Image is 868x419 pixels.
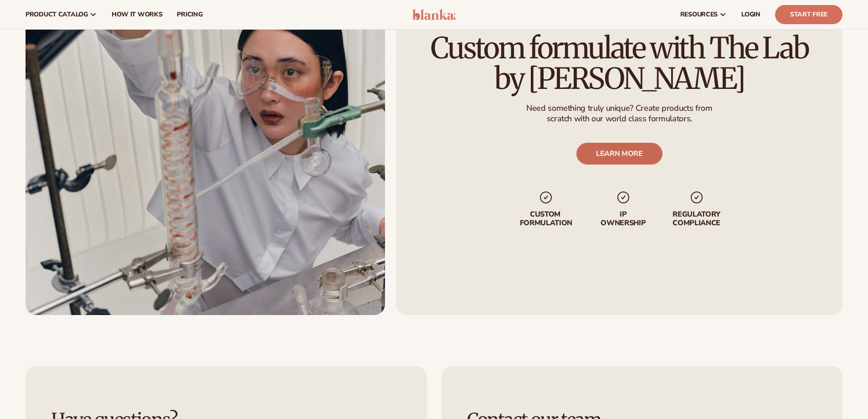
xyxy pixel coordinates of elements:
p: IP Ownership [600,210,646,228]
span: How It Works [112,11,163,18]
p: Custom formulation [517,210,574,228]
img: checkmark_svg [689,190,704,205]
a: Start Free [775,5,842,24]
p: Need something truly unique? Create products from [526,103,712,114]
span: LOGIN [741,11,760,18]
span: resources [680,11,718,18]
h2: Custom formulate with The Lab by [PERSON_NAME] [421,32,817,93]
a: LEARN MORE [576,143,662,165]
p: regulatory compliance [672,210,721,228]
img: checkmark_svg [539,190,553,205]
span: product catalog [26,11,88,18]
p: scratch with our world class formulators. [526,114,712,124]
img: logo [412,9,456,20]
img: checkmark_svg [616,190,630,205]
span: pricing [177,11,202,18]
